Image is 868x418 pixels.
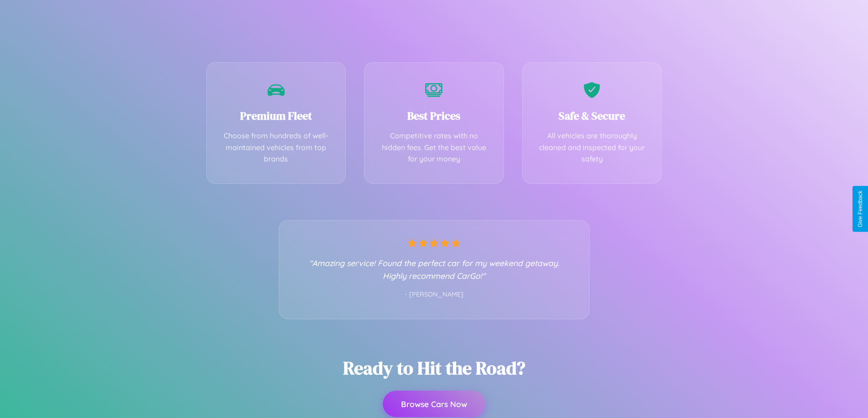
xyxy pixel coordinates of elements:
p: All vehicles are thoroughly cleaned and inspected for your safety [536,130,648,165]
div: Give Feedback [857,191,863,227]
h2: Ready to Hit the Road? [343,356,525,380]
p: - [PERSON_NAME] [298,289,571,301]
p: Competitive rates with no hidden fees. Get the best value for your money [378,130,490,165]
p: "Amazing service! Found the perfect car for my weekend getaway. Highly recommend CarGo!" [298,257,571,282]
button: Browse Cars Now [383,391,485,417]
h3: Safe & Secure [536,108,648,123]
p: Choose from hundreds of well-maintained vehicles from top brands [221,130,332,165]
h3: Best Prices [378,108,490,123]
h3: Premium Fleet [221,108,332,123]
